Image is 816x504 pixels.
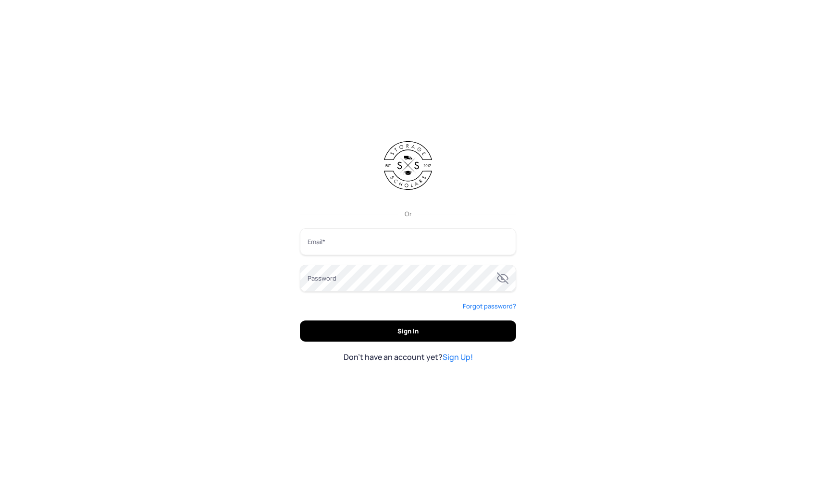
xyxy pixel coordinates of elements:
img: Storage Scholars Logo Black [384,141,432,190]
a: Sign Up! [443,352,473,362]
span: Forgot password? [463,302,516,310]
a: Forgot password? [463,301,516,311]
button: Sign In [300,320,516,342]
span: Sign In [311,320,505,342]
div: Or [300,209,516,219]
span: Don't have an account yet? [344,351,473,363]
